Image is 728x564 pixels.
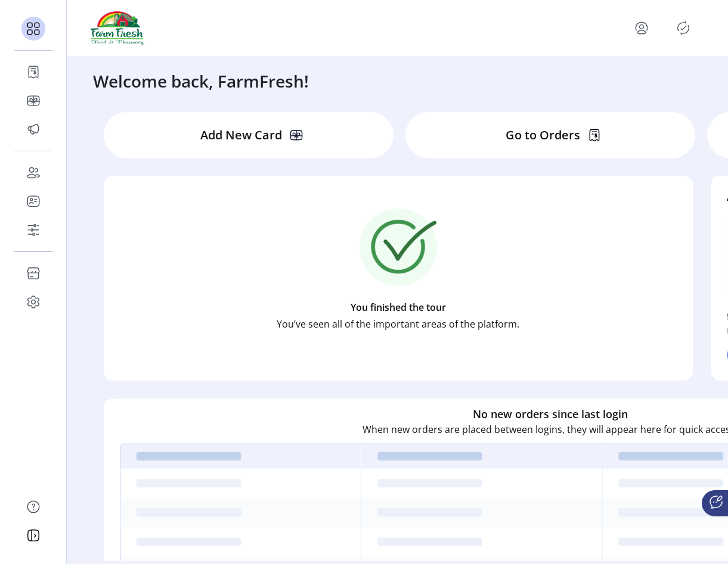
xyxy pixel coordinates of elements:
[91,11,144,45] img: logo
[200,126,282,144] p: Add New Card
[351,300,446,314] p: You finished the tour
[674,18,693,38] button: Publisher Panel
[506,126,580,144] p: Go to Orders
[632,18,651,38] button: menu
[277,317,519,331] p: You’ve seen all of the important areas of the platform.
[473,406,628,422] h6: No new orders since last login
[93,68,309,94] h3: Welcome back, FarmFresh!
